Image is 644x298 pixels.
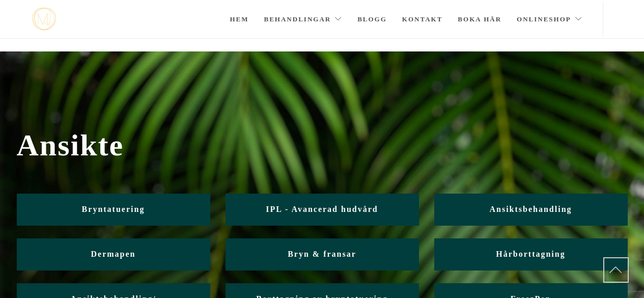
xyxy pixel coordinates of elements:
[17,128,628,163] span: Ansikte
[32,8,56,31] img: mjstudio
[517,2,582,37] a: Onlineshop
[226,194,419,226] a: IPL - Avancerad hudvård
[226,238,419,270] a: Bryn & fransar
[434,194,628,226] a: Ansiktsbehandling
[91,250,136,258] span: Dermapen
[32,8,56,31] a: mjstudio mjstudio mjstudio
[458,2,501,37] a: Boka här
[230,2,248,37] a: Hem
[489,205,572,213] span: Ansiktsbehandling
[17,194,210,226] a: Bryntatuering
[82,205,145,213] span: Bryntatuering
[266,205,378,213] span: IPL - Avancerad hudvård
[288,250,356,258] span: Bryn & fransar
[434,238,628,270] a: Hårborttagning
[496,250,565,258] span: Hårborttagning
[357,2,387,37] a: Blogg
[264,2,343,37] a: Behandlingar
[17,238,210,270] a: Dermapen
[402,2,443,37] a: Kontakt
